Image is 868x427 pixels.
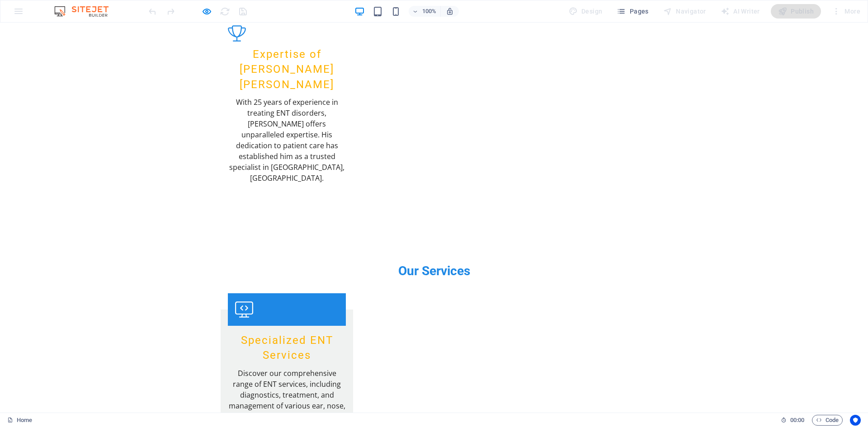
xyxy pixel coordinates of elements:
[228,74,346,161] p: With 25 years of experience in treating ENT disorders, [PERSON_NAME] offers unparalleled expertis...
[790,415,804,426] span: 00 00
[850,415,861,426] button: Usercentrics
[52,6,120,17] img: Editor Logo
[565,4,606,19] div: Design (Ctrl+Alt+Y)
[812,415,843,426] button: Code
[228,24,346,70] h3: Expertise of [PERSON_NAME] [PERSON_NAME]
[446,7,454,15] i: On resize automatically adjust zoom level to fit chosen device.
[7,415,32,426] a: Click to cancel selection. Double-click to open Pages
[228,310,346,341] h3: Specialized ENT Services
[816,415,839,426] span: Code
[797,417,798,423] span: :
[228,345,346,399] p: Discover our comprehensive range of ENT services, including diagnostics, treatment, and managemen...
[409,6,441,17] button: 100%
[221,240,647,257] h2: Our Services
[617,7,648,16] span: Pages
[613,4,652,19] button: Pages
[422,6,437,17] h6: 100%
[781,415,805,426] h6: Session time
